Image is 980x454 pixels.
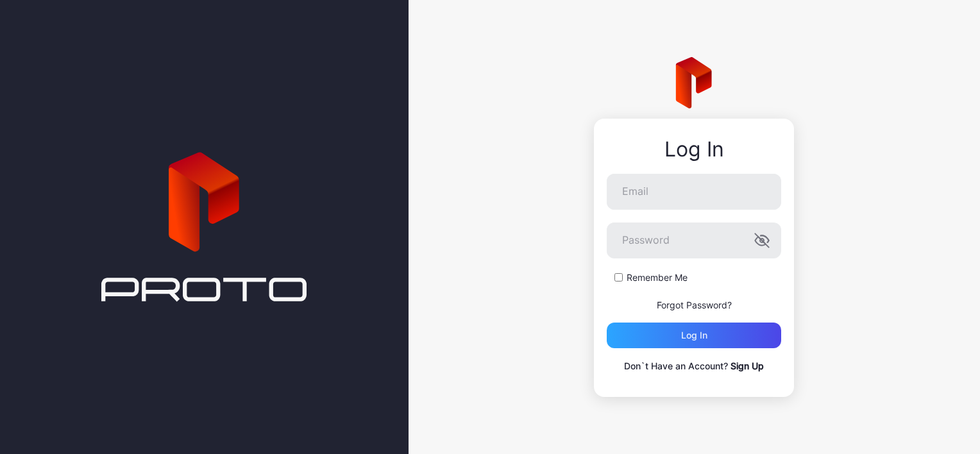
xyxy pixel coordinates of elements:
a: Forgot Password? [657,299,732,310]
label: Remember Me [627,271,688,284]
button: Log in [607,323,781,348]
button: Password [754,233,770,248]
a: Sign Up [731,360,764,371]
input: Email [607,174,781,210]
div: Log In [607,138,781,161]
p: Don`t Have an Account? [607,358,781,374]
div: Log in [681,330,707,340]
input: Password [607,223,781,258]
